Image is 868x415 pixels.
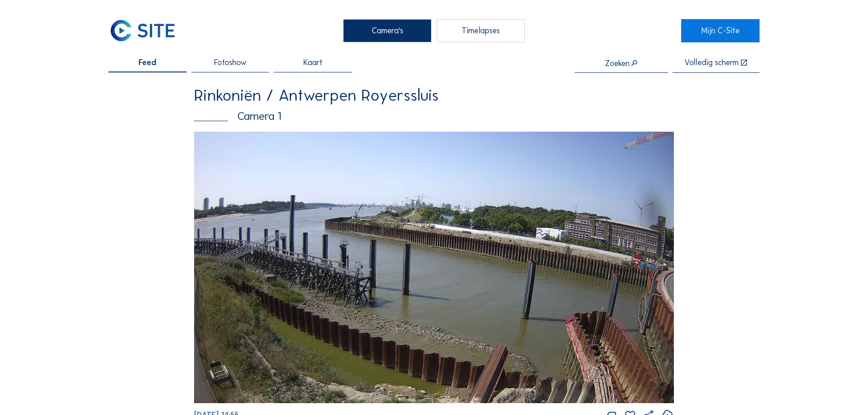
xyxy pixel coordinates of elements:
div: Timelapses [437,19,525,42]
div: Rinkoniën / Antwerpen Royerssluis [194,87,674,103]
div: Camera 1 [194,111,674,122]
span: Feed [139,59,156,67]
span: Kaart [303,59,323,67]
img: C-SITE Logo [108,19,177,42]
div: Camera's [343,19,431,42]
a: Mijn C-Site [681,19,759,42]
a: C-SITE Logo [108,19,186,42]
span: Fotoshow [214,59,247,67]
div: Volledig scherm [684,59,739,67]
img: Image [194,132,674,403]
